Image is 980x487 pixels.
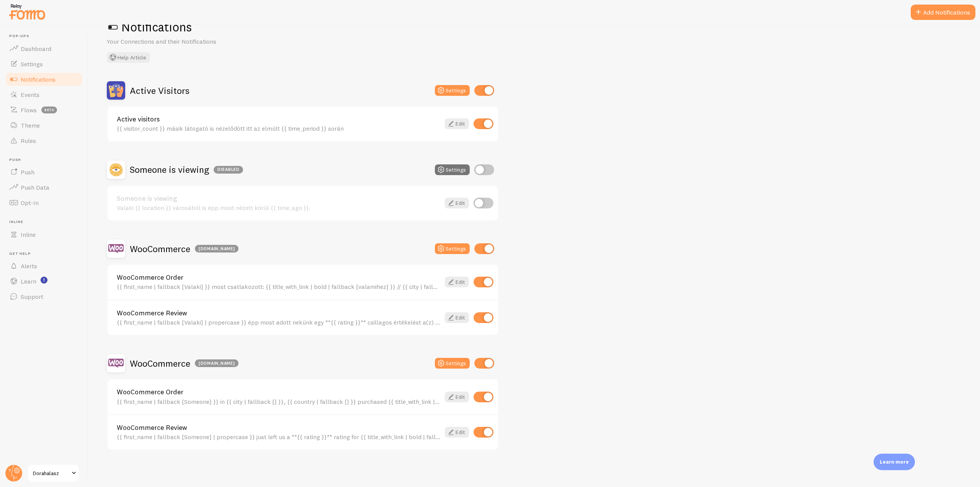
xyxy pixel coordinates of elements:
[21,184,49,191] span: Push Data
[435,85,470,96] button: Settings
[9,34,83,39] span: Pop-ups
[21,199,39,207] span: Opt-In
[21,45,51,52] span: Dashboard
[5,274,83,289] a: Learn
[117,274,440,281] a: WooCommerce Order
[107,19,962,35] h1: Notifications
[5,87,83,102] a: Events
[9,220,83,225] span: Inline
[214,166,243,174] div: Disabled
[5,118,83,133] a: Theme
[445,312,469,323] a: Edit
[33,469,69,478] span: Dorahalasz
[445,427,469,438] a: Edit
[5,195,83,210] a: Opt-In
[880,458,909,466] p: Learn more
[5,102,83,118] a: Flows beta
[5,164,83,180] a: Push
[107,354,125,372] img: WooCommerce
[445,277,469,287] a: Edit
[874,454,915,470] div: Learn more
[117,283,440,290] div: {{ first_name | fallback [Valaki] }} most csatlakozott: {{ title_with_link | bold | fallback [val...
[21,75,56,83] span: Notifications
[21,277,36,285] span: Learn
[117,433,440,440] div: {{ first_name | fallback [Someone] | propercase }} just left us a **{{ rating }}** rating for {{ ...
[107,52,150,63] button: Help Article
[130,357,238,369] h2: WooCommerce
[9,251,83,256] span: Get Help
[21,121,40,129] span: Theme
[8,2,46,21] img: fomo-relay-logo-orange.svg
[117,116,440,123] a: Active visitors
[117,389,440,395] a: WooCommerce Order
[5,56,83,72] a: Settings
[107,37,291,46] p: Your Connections and their Notifications
[28,464,79,482] a: Dorahalasz
[21,231,36,238] span: Inline
[21,293,43,300] span: Support
[435,243,470,254] button: Settings
[21,91,39,98] span: Events
[117,319,440,326] div: {{ first_name | fallback [Valaki] | propercase }} épp most adott nekünk egy **{{ rating }}** csil...
[5,227,83,242] a: Inline
[117,195,440,202] a: Someone is viewing
[445,198,469,208] a: Edit
[445,392,469,402] a: Edit
[117,125,440,132] div: {{ visitor_count }} másik látogató is nézelődött itt az elmúlt {{ time_period }} során
[5,133,83,148] a: Rules
[5,72,83,87] a: Notifications
[5,180,83,195] a: Push Data
[130,243,238,255] h2: WooCommerce
[130,164,243,175] h2: Someone is viewing
[21,262,37,270] span: Alerts
[21,137,36,144] span: Rules
[195,359,238,367] div: [DOMAIN_NAME]
[107,81,125,100] img: Active Visitors
[21,168,34,176] span: Push
[195,245,238,253] div: [DOMAIN_NAME]
[107,161,125,179] img: Someone is viewing
[435,164,470,175] button: Settings
[117,398,440,405] div: {{ first_name | fallback [Someone] }} in {{ city | fallback [] }}, {{ country | fallback [] }} pu...
[5,41,83,56] a: Dashboard
[117,204,440,211] div: Valaki {{ location }} városából is épp most nézett körül {{ time_ago }}.
[435,358,470,369] button: Settings
[21,60,43,68] span: Settings
[41,277,47,284] svg: <p>Watch New Feature Tutorials!</p>
[5,289,83,304] a: Support
[9,157,83,162] span: Push
[117,310,440,316] a: WooCommerce Review
[21,106,37,114] span: Flows
[41,107,57,113] span: beta
[130,85,189,97] h2: Active Visitors
[5,258,83,274] a: Alerts
[117,424,440,431] a: WooCommerce Review
[445,118,469,129] a: Edit
[107,239,125,258] img: WooCommerce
